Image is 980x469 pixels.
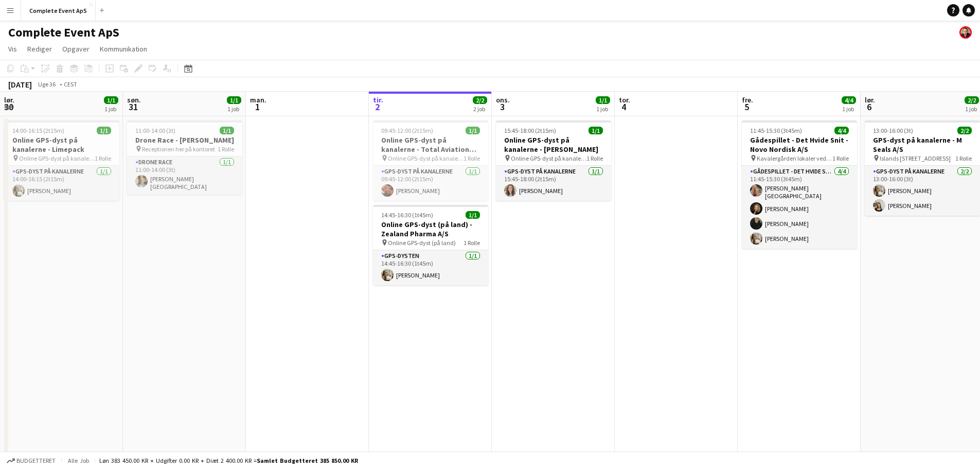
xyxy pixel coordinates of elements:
[473,105,487,113] div: 2 job
[62,44,90,54] span: Opgaver
[21,1,96,21] button: Complete Event ApS
[127,95,141,105] span: søn.
[464,239,480,247] span: 1 Rolle
[842,96,856,104] span: 4/4
[880,154,951,162] span: Islands [STREET_ADDRESS]
[865,120,980,216] app-job-card: 13:00-16:00 (3t)2/2GPS-dyst på kanalerne - M Seals A/S Islands [STREET_ADDRESS]1 RolleGPS-dyst på...
[740,101,753,113] span: 5
[19,154,95,162] span: Online GPS-dyst på kanalerne
[104,96,118,104] span: 1/1
[4,120,119,201] app-job-card: 14:00-16:15 (2t15m)1/1Online GPS-dyst på kanalerne - Limepack Online GPS-dyst på kanalerne1 Rolle...
[3,101,14,113] span: 30
[142,145,215,153] span: Receptionen her på kontoret
[127,120,242,195] app-job-card: 11:00-14:00 (3t)1/1Drone Race - [PERSON_NAME] Receptionen her på kontoret1 RolleDrone Race1/111:0...
[955,154,972,162] span: 1 Rolle
[373,166,488,201] app-card-role: GPS-dyst på kanalerne1/109:45-12:00 (2t15m)[PERSON_NAME]
[596,96,610,104] span: 1/1
[100,44,147,54] span: Kommunikation
[511,154,586,162] span: Online GPS-dyst på kanalerne
[496,95,510,105] span: ons.
[586,154,603,162] span: 1 Rolle
[5,455,57,466] button: Budgetteret
[742,166,857,249] app-card-role: Gådespillet - Det Hvide Snit4/411:45-15:30 (3t45m)[PERSON_NAME][GEOGRAPHIC_DATA][PERSON_NAME][PER...
[220,127,234,134] span: 1/1
[596,105,610,113] div: 1 job
[4,95,14,105] span: lør.
[473,96,487,104] span: 2/2
[218,145,234,153] span: 1 Rolle
[496,120,611,201] app-job-card: 15:45-18:00 (2t15m)1/1Online GPS-dyst på kanalerne - [PERSON_NAME] Online GPS-dyst på kanalerne1 ...
[373,220,488,238] h3: Online GPS-dyst (på land) - Zealand Pharma A/S
[248,101,266,113] span: 1
[750,127,802,134] span: 11:45-15:30 (3t45m)
[97,127,111,134] span: 1/1
[863,101,875,113] span: 6
[104,105,118,113] div: 1 job
[23,42,56,56] a: Rediger
[865,95,875,105] span: lør.
[8,44,17,54] span: Vis
[466,127,480,134] span: 1/1
[865,135,980,154] h3: GPS-dyst på kanalerne - M Seals A/S
[99,457,358,464] div: Løn 383 450.00 KR + Udgifter 0.00 KR + Diæt 2 400.00 KR =
[494,101,510,113] span: 3
[373,135,488,154] h3: Online GPS-dyst på kanalerne - Total Aviation Ltd A/S
[4,135,119,154] h3: Online GPS-dyst på kanalerne - Limepack
[371,101,383,113] span: 2
[127,135,242,145] h3: Drone Race - [PERSON_NAME]
[8,25,119,40] h1: Complete Event ApS
[959,26,972,39] app-user-avatar: Christian Brøckner
[619,95,630,105] span: tor.
[757,154,832,162] span: Kavalergården lokaler ved siden af slottet
[96,42,151,56] a: Kommunikation
[464,154,480,162] span: 1 Rolle
[617,101,630,113] span: 4
[16,457,56,464] span: Budgetteret
[373,95,383,105] span: tir.
[127,157,242,195] app-card-role: Drone Race1/111:00-14:00 (3t)[PERSON_NAME][GEOGRAPHIC_DATA]
[66,457,91,464] span: Alle job
[842,105,856,113] div: 1 job
[126,101,141,113] span: 31
[496,135,611,154] h3: Online GPS-dyst på kanalerne - [PERSON_NAME]
[250,95,266,105] span: man.
[834,127,849,134] span: 4/4
[742,120,857,249] app-job-card: 11:45-15:30 (3t45m)4/4Gådespillet - Det Hvide Snit - Novo Nordisk A/S Kavalergården lokaler ved s...
[135,127,175,134] span: 11:00-14:00 (3t)
[496,166,611,201] app-card-role: GPS-dyst på kanalerne1/115:45-18:00 (2t15m)[PERSON_NAME]
[373,205,488,285] app-job-card: 14:45-16:30 (1t45m)1/1Online GPS-dyst (på land) - Zealand Pharma A/S Online GPS-dyst (på land)1 R...
[957,127,972,134] span: 2/2
[381,127,433,134] span: 09:45-12:00 (2t15m)
[227,105,241,113] div: 1 job
[34,80,60,88] span: Uge 36
[4,42,21,56] a: Vis
[873,127,913,134] span: 13:00-16:00 (3t)
[257,457,358,464] span: Samlet budgetteret 385 850.00 KR
[965,105,978,113] div: 1 job
[27,44,52,54] span: Rediger
[58,42,94,56] a: Opgaver
[388,239,456,247] span: Online GPS-dyst (på land)
[965,96,979,104] span: 2/2
[8,79,32,90] div: [DATE]
[742,135,857,154] h3: Gådespillet - Det Hvide Snit - Novo Nordisk A/S
[4,166,119,201] app-card-role: GPS-dyst på kanalerne1/114:00-16:15 (2t15m)[PERSON_NAME]
[504,127,556,134] span: 15:45-18:00 (2t15m)
[589,127,603,134] span: 1/1
[466,211,480,219] span: 1/1
[227,96,241,104] span: 1/1
[12,127,64,134] span: 14:00-16:15 (2t15m)
[373,120,488,201] app-job-card: 09:45-12:00 (2t15m)1/1Online GPS-dyst på kanalerne - Total Aviation Ltd A/S Online GPS-dyst på ka...
[832,154,849,162] span: 1 Rolle
[64,80,77,88] div: CEST
[381,211,433,219] span: 14:45-16:30 (1t45m)
[373,250,488,285] app-card-role: GPS-dysten1/114:45-16:30 (1t45m)[PERSON_NAME]
[388,154,464,162] span: Online GPS-dyst på kanalerne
